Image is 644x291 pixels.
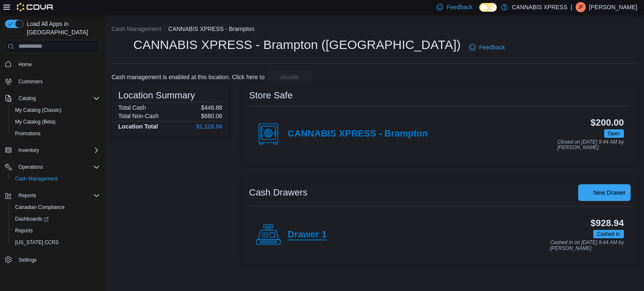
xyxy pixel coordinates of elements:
span: My Catalog (Classic) [15,107,62,113]
span: disable [280,73,299,81]
span: Catalog [15,93,100,103]
h3: Cash Drawers [249,188,307,198]
span: Feedback [479,43,505,52]
span: Reports [18,192,36,199]
h3: $928.94 [591,218,624,228]
a: Canadian Compliance [12,202,68,212]
span: My Catalog (Beta) [12,117,100,127]
p: Cashed In on [DATE] 9:44 AM by [PERSON_NAME] [550,240,624,251]
h4: CANNABIS XPRESS - Brampton [288,129,428,139]
a: Feedback [466,39,508,56]
button: [US_STATE] CCRS [8,237,103,248]
a: Dashboards [8,213,103,225]
button: Catalog [15,93,39,103]
button: CANNABIS XPRESS - Brampton [168,26,254,32]
button: Customers [2,75,103,88]
span: Customers [18,78,43,85]
h3: Store Safe [249,90,293,100]
span: [US_STATE] CCRS [15,239,59,246]
span: Inventory [18,147,39,154]
span: Canadian Compliance [15,204,65,211]
button: Catalog [2,93,103,104]
button: Inventory [2,144,103,156]
span: Promotions [15,130,41,137]
span: New Drawer [593,188,626,197]
span: My Catalog (Beta) [15,118,56,125]
p: $448.88 [201,104,222,111]
a: Settings [15,255,40,265]
p: CANNABIS XPRESS [512,2,567,12]
span: My Catalog (Classic) [12,105,100,115]
h6: Total Non-Cash [118,113,159,119]
span: Settings [18,257,36,263]
button: My Catalog (Classic) [8,104,103,116]
nav: An example of EuiBreadcrumbs [112,25,637,35]
span: Cashed In [593,230,624,238]
h4: $1,128.94 [196,123,222,130]
button: New Drawer [578,184,631,201]
a: Home [15,59,35,70]
span: Canadian Compliance [12,202,100,212]
span: Reports [15,227,33,234]
a: My Catalog (Classic) [12,105,65,115]
h3: $200.00 [591,118,624,128]
a: Reports [12,226,36,236]
button: Reports [8,225,103,237]
button: Operations [15,162,47,172]
span: Home [15,59,100,70]
p: $680.06 [201,113,222,119]
span: Washington CCRS [12,237,100,247]
img: Cova [17,3,54,11]
button: Cash Management [8,173,103,185]
span: Reports [15,191,100,201]
span: Open [604,129,624,138]
span: JF [578,2,583,12]
span: Operations [18,164,43,170]
button: Reports [2,190,103,201]
span: Dashboards [12,214,100,224]
span: Settings [15,254,100,265]
span: Load All Apps in [GEOGRAPHIC_DATA] [23,20,100,36]
a: [US_STATE] CCRS [12,237,62,247]
h4: Location Total [118,123,158,130]
span: Inventory [15,145,100,155]
button: Reports [15,191,39,201]
p: [PERSON_NAME] [589,2,637,12]
button: Promotions [8,128,103,139]
span: Promotions [12,129,100,139]
button: Inventory [15,145,42,155]
button: Home [2,58,103,70]
button: disable [266,70,313,84]
p: Closed on [DATE] 9:44 AM by [PERSON_NAME] [557,139,624,151]
a: My Catalog (Beta) [12,117,59,127]
span: Customers [15,76,100,87]
p: Cash management is enabled at this location. Click here to [112,74,265,80]
span: Open [608,130,620,137]
span: Feedback [447,3,472,11]
p: | [571,2,572,12]
span: Cashed In [597,230,620,238]
a: Dashboards [12,214,52,224]
span: Cash Management [12,174,100,184]
span: Catalog [18,95,36,102]
a: Promotions [12,129,44,139]
span: Reports [12,226,100,236]
button: Cash Management [112,26,161,32]
input: Dark Mode [479,3,497,12]
h4: Drawer 1 [288,229,327,240]
button: My Catalog (Beta) [8,116,103,128]
h6: Total Cash [118,104,146,111]
button: Settings [2,253,103,265]
button: Operations [2,161,103,173]
h3: Location Summary [118,90,195,100]
div: Jo Forbes [576,2,586,12]
button: Next [112,39,128,56]
a: Customers [15,77,46,87]
span: Cash Management [15,175,57,182]
span: Home [18,61,32,68]
a: Cash Management [12,174,61,184]
span: Dashboards [15,216,49,222]
button: Canadian Compliance [8,201,103,213]
h1: CANNABIS XPRESS - Brampton ([GEOGRAPHIC_DATA]) [133,36,461,53]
